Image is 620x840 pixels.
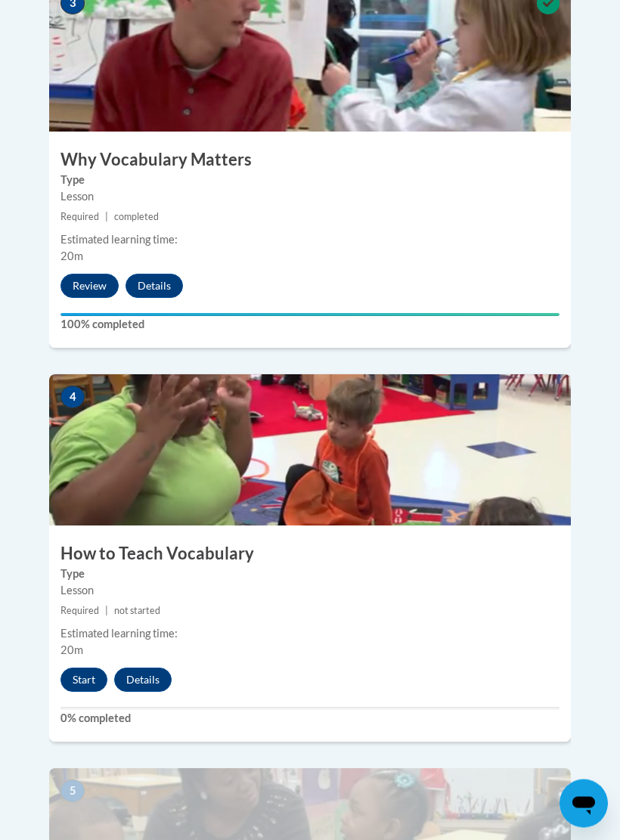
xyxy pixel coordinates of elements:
[60,274,119,299] button: Review
[60,668,107,693] button: Start
[105,212,108,223] span: |
[60,644,83,657] span: 20m
[105,606,108,617] span: |
[60,566,560,583] label: Type
[49,543,571,566] h3: How to Teach Vocabulary
[60,606,99,617] span: Required
[60,250,83,263] span: 20m
[60,232,560,249] div: Estimated learning time:
[60,711,560,727] label: 0% completed
[60,317,560,333] label: 100% completed
[60,189,560,206] div: Lesson
[60,314,560,317] div: Your progress
[126,274,183,299] button: Details
[560,780,608,828] iframe: Button to launch messaging window
[49,149,571,172] h3: Why Vocabulary Matters
[49,375,571,526] img: Course Image
[60,583,560,600] div: Lesson
[60,780,85,803] span: 5
[60,626,560,643] div: Estimated learning time:
[114,212,159,223] span: completed
[60,386,85,409] span: 4
[114,668,172,693] button: Details
[114,606,160,617] span: not started
[60,212,99,223] span: Required
[60,172,560,189] label: Type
